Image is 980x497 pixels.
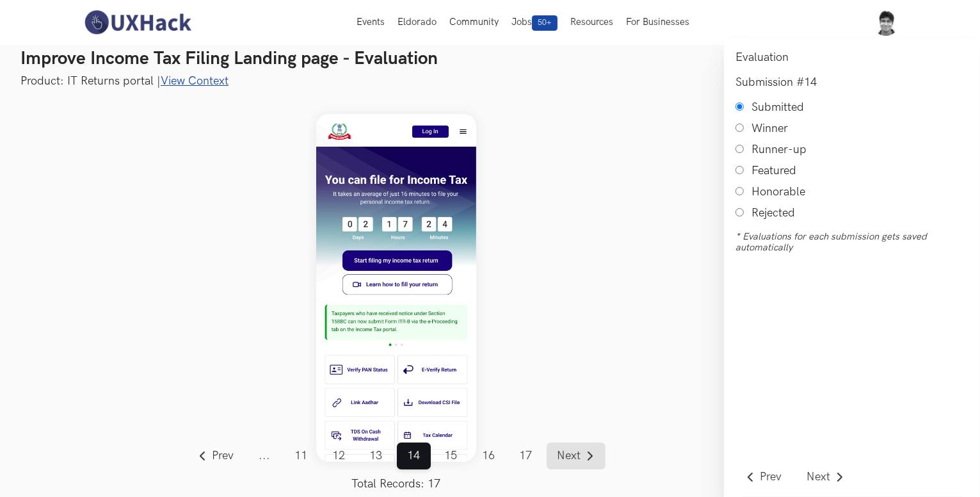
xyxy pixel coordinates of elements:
[322,443,356,469] a: Page 12
[397,443,431,469] a: Page 14
[751,143,807,156] label: Runner-up
[20,73,960,89] p: Product: IT Returns portal |
[735,464,855,491] nav: Drawer Pagination
[557,450,581,462] span: Next
[188,443,605,491] nav: Pagination
[796,464,855,491] a: Go to next submission
[20,48,960,70] h3: Improve Income Tax Filing Landing page - Evaluation
[161,74,229,88] a: View Context
[188,477,605,491] label: Total Records: 17
[316,114,476,462] img: Submission Image
[359,443,393,469] a: Page 13
[509,443,543,469] a: Page 17
[735,464,792,491] a: Go to previous submission
[760,471,782,483] span: Prev
[532,15,558,31] span: 50+
[751,164,796,177] label: Featured
[735,76,968,89] h6: Submission #14
[735,231,968,253] label: * Evaluations for each submission gets saved automatically
[81,9,195,36] img: UXHack-logo.png
[735,51,968,64] h6: Evaluation
[434,443,468,469] a: Page 15
[751,122,788,135] label: Winner
[284,443,318,469] a: Page 11
[751,206,795,220] label: Rejected
[751,101,804,114] label: Submitted
[472,443,506,469] a: Page 16
[547,443,606,469] a: Go to next page
[751,185,805,199] label: Honorable
[872,9,899,36] img: Your profile pic
[212,450,234,462] span: Prev
[188,443,245,469] a: Go to previous page
[807,471,830,483] span: Next
[248,443,281,469] span: ...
